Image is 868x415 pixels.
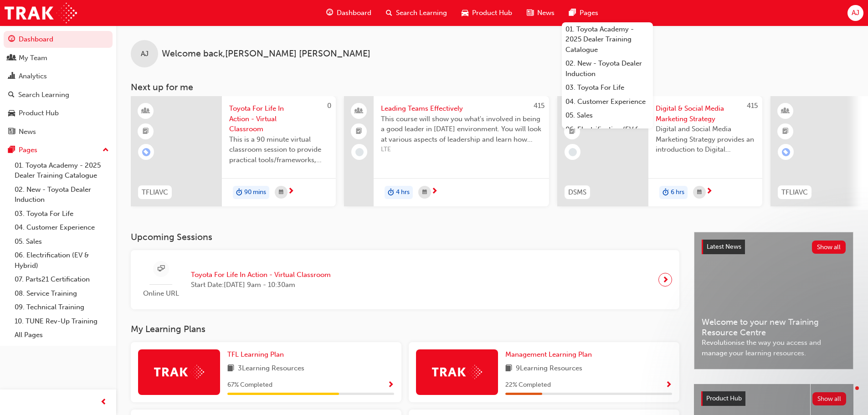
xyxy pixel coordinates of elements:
[665,379,672,391] button: Show Progress
[8,91,15,99] span: search-icon
[663,187,669,199] span: duration-icon
[562,123,653,147] a: 06. Electrification (EV & Hybrid)
[387,381,394,389] span: Show Progress
[191,280,331,290] span: Start Date: [DATE] 9am - 10:30am
[355,148,364,156] span: learningRecordVerb_NONE-icon
[812,241,846,254] button: Show all
[381,114,542,145] span: This course will show you what's involved in being a good leader in [DATE] environment. You will ...
[327,102,331,110] span: 0
[432,365,482,379] img: Trak
[516,363,582,374] span: 9 Learning Resources
[505,380,551,390] span: 22 % Completed
[4,29,113,142] button: DashboardMy TeamAnalyticsSearch LearningProduct HubNews
[5,3,77,23] img: Trak
[837,384,859,406] iframe: Intercom live chat
[527,7,534,19] span: news-icon
[11,328,113,342] a: All Pages
[11,207,113,221] a: 03. Toyota For Life
[656,103,755,124] span: Digital & Social Media Marketing Strategy
[11,159,113,183] a: 01. Toyota Academy - 2025 Dealer Training Catalogue
[8,109,15,118] span: car-icon
[381,144,542,155] span: LTE
[381,103,542,114] span: Leading Teams Effectively
[238,363,304,374] span: 3 Learning Resources
[568,187,586,198] span: DSMS
[782,105,789,117] span: learningResourceType_INSTRUCTOR_LED-icon
[702,240,846,254] a: Latest NewsShow all
[4,68,113,85] a: Analytics
[665,381,672,389] span: Show Progress
[472,8,512,18] span: Product Hub
[562,95,653,109] a: 04. Customer Experience
[396,8,447,18] span: Search Learning
[19,127,36,137] div: News
[142,148,150,156] span: learningRecordVerb_ENROLL-icon
[387,379,394,391] button: Show Progress
[229,103,329,134] span: Toyota For Life In Action - Virtual Classroom
[4,142,113,159] button: Pages
[505,363,512,374] span: book-icon
[707,243,741,251] span: Latest News
[852,8,859,18] span: AJ
[19,145,37,155] div: Pages
[4,50,113,67] a: My Team
[19,71,47,82] div: Analytics
[782,126,789,138] span: booktick-icon
[782,148,790,156] span: learningRecordVerb_ENROLL-icon
[8,54,15,62] span: people-icon
[142,187,168,198] span: TFLIAVC
[4,123,113,140] a: News
[11,272,113,287] a: 07. Parts21 Certification
[8,146,15,154] span: pages-icon
[562,81,653,95] a: 03. Toyota For Life
[4,31,113,48] a: Dashboard
[379,4,454,22] a: search-iconSearch Learning
[562,4,606,22] a: pages-iconPages
[227,350,284,359] span: TFL Learning Plan
[656,124,755,155] span: Digital and Social Media Marketing Strategy provides an introduction to Digital Marketing and Soc...
[386,7,392,19] span: search-icon
[505,349,596,360] a: Management Learning Plan
[337,8,371,18] span: Dashboard
[519,4,562,22] a: news-iconNews
[580,8,598,18] span: Pages
[747,102,758,110] span: 415
[100,397,107,408] span: prev-icon
[847,5,863,21] button: AJ
[227,363,234,374] span: book-icon
[141,49,149,59] span: AJ
[534,102,544,110] span: 415
[8,72,15,81] span: chart-icon
[697,187,702,198] span: calendar-icon
[11,314,113,328] a: 10. TUNE Rev-Up Training
[279,187,283,198] span: calendar-icon
[562,56,653,81] a: 02. New - Toyota Dealer Induction
[701,391,846,406] a: Product HubShow all
[388,187,394,199] span: duration-icon
[244,187,266,198] span: 90 mins
[344,96,549,206] a: 415Leading Teams EffectivelyThis course will show you what's involved in being a good leader in [...
[562,22,653,57] a: 01. Toyota Academy - 2025 Dealer Training Catalogue
[781,187,808,198] span: TFLIAVC
[19,53,47,63] div: My Team
[812,392,847,405] button: Show all
[431,188,438,196] span: next-icon
[19,108,59,118] div: Product Hub
[505,350,592,359] span: Management Learning Plan
[138,288,184,299] span: Online URL
[191,270,331,280] span: Toyota For Life In Action - Virtual Classroom
[227,380,272,390] span: 67 % Completed
[706,188,713,196] span: next-icon
[11,183,113,207] a: 02. New - Toyota Dealer Induction
[131,232,679,242] h3: Upcoming Sessions
[557,96,762,206] a: 415DSMSDigital & Social Media Marketing StrategyDigital and Social Media Marketing Strategy provi...
[8,128,15,136] span: news-icon
[131,96,336,206] a: 0TFLIAVCToyota For Life In Action - Virtual ClassroomThis is a 90 minute virtual classroom sessio...
[8,36,15,44] span: guage-icon
[396,187,410,198] span: 4 hrs
[462,7,468,19] span: car-icon
[671,187,684,198] span: 6 hrs
[11,220,113,235] a: 04. Customer Experience
[702,317,846,338] span: Welcome to your new Training Resource Centre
